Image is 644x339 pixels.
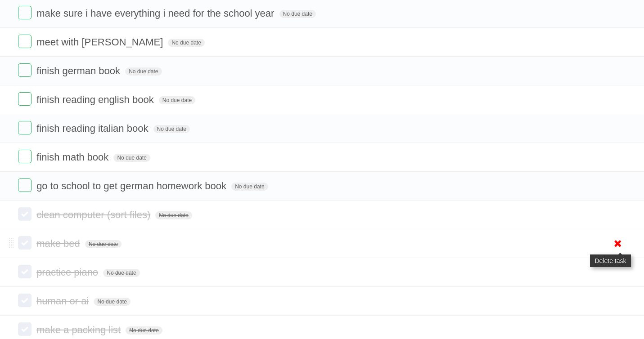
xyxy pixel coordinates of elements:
[18,63,32,77] label: Done
[18,294,32,307] label: Done
[36,152,111,163] span: finish math book
[18,322,32,336] label: Done
[36,36,165,48] span: meet with [PERSON_NAME]
[125,67,162,76] span: No due date
[18,35,32,48] label: Done
[36,295,91,307] span: human or ai
[113,154,150,162] span: No due date
[18,6,32,19] label: Done
[168,39,204,47] span: No due date
[18,236,32,250] label: Done
[94,298,130,306] span: No due date
[18,92,32,106] label: Done
[126,326,162,335] span: No due date
[18,207,32,221] label: Done
[159,96,195,104] span: No due date
[18,121,32,134] label: Done
[36,267,100,278] span: practice piano
[279,10,316,18] span: No due date
[36,324,123,335] span: make a packing list
[18,150,32,163] label: Done
[36,180,229,192] span: go to school to get german homework book
[36,94,156,105] span: finish reading english book
[155,211,192,219] span: No due date
[36,8,276,19] span: make sure i have everything i need for the school year
[153,125,190,133] span: No due date
[103,269,140,277] span: No due date
[36,65,122,76] span: finish german book
[36,123,150,134] span: finish reading italian book
[18,265,32,278] label: Done
[231,183,268,191] span: No due date
[36,209,153,220] span: clean computer (sort files)
[18,178,32,192] label: Done
[36,238,82,249] span: make bed
[85,240,122,248] span: No due date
